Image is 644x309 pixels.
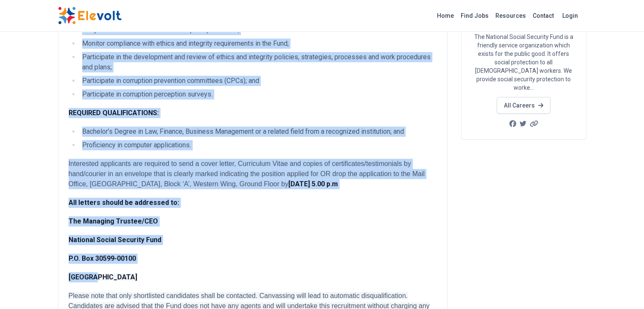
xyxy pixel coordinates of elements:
[80,127,437,137] li: Bachelor’s Degree in Law, Finance, Business Management or a related field from a recognized insti...
[557,7,583,24] a: Login
[288,180,338,188] strong: [DATE] 5.00 p.m
[434,9,457,22] a: Home
[80,39,437,49] li: Monitor compliance with ethics and integrity requirements in the Fund;
[69,273,137,281] strong: [GEOGRAPHIC_DATA]
[457,9,492,22] a: Find Jobs
[472,33,576,92] p: The National Social Security Fund is a friendly service organization which exists for the public ...
[80,52,437,72] li: Participate in the development and review of ethics and integrity policies, strategies, processes...
[80,89,437,99] li: Participate in corruption perception surveys.
[497,97,550,114] a: All Careers
[69,236,161,244] strong: National Social Security Fund
[69,199,179,207] strong: All letters should be addressed to:
[80,76,437,86] li: Participate in corruption prevention committees (CPCs); and
[69,109,159,117] strong: REQUIRED QUALIFICATIONS:
[69,160,425,188] span: Interested applicants are required to send a cover letter, Curriculum Vitae and copies of certifi...
[529,9,557,22] a: Contact
[492,9,529,22] a: Resources
[461,150,612,268] iframe: Advertisement
[602,268,644,309] iframe: Chat Widget
[58,7,122,25] img: Elevolt
[69,217,158,225] strong: The Managing Trustee/CEO
[69,254,136,262] strong: P.O. Box 30599-00100
[80,140,437,150] li: Proficiency in computer applications.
